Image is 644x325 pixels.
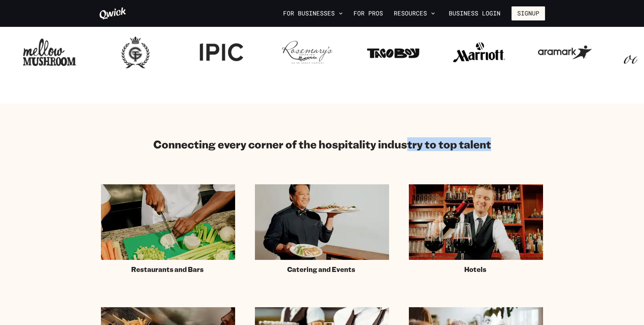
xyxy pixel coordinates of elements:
span: Restaurants and Bars [131,265,204,274]
a: Restaurants and Bars [101,184,235,274]
button: For Businesses [280,8,345,19]
img: Logo for Taco Boy [366,34,420,71]
span: Catering and Events [287,265,355,274]
img: Logo for Aramark [538,34,592,71]
button: Signup [512,6,545,20]
img: Logo for Marriott [452,34,506,71]
span: Hotels [464,265,486,274]
button: Resources [391,8,438,19]
a: Hotels [409,184,543,274]
a: For Pros [351,8,386,19]
img: Logo for Georgian Terrace [109,34,162,71]
a: Business Login [443,6,506,20]
img: Logo for Mellow Mushroom [23,34,76,71]
img: Hotel staff serving at bar [409,184,543,260]
img: Logo for IPIC [195,34,248,71]
img: Chef in kitchen [101,184,235,260]
img: Catering staff carrying dishes. [255,184,389,260]
a: Catering and Events [255,184,389,274]
h2: Connecting every corner of the hospitality industry to top talent [153,137,491,151]
img: Logo for Rosemary's Catering [280,34,334,71]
